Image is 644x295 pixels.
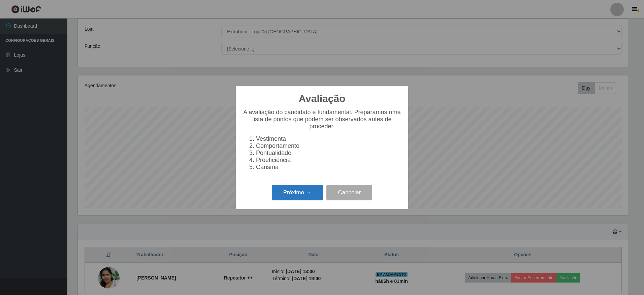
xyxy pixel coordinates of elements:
[256,135,401,142] li: Vestimenta
[256,164,401,171] li: Carisma
[299,93,346,105] h2: Avaliação
[256,142,401,150] li: Comportamento
[243,109,401,130] p: A avaliação do candidato é fundamental. Preparamos uma lista de pontos que podem ser observados a...
[272,185,323,201] button: Próximo →
[256,150,401,157] li: Pontualidade
[326,185,372,201] button: Cancelar
[256,157,401,164] li: Proeficiência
